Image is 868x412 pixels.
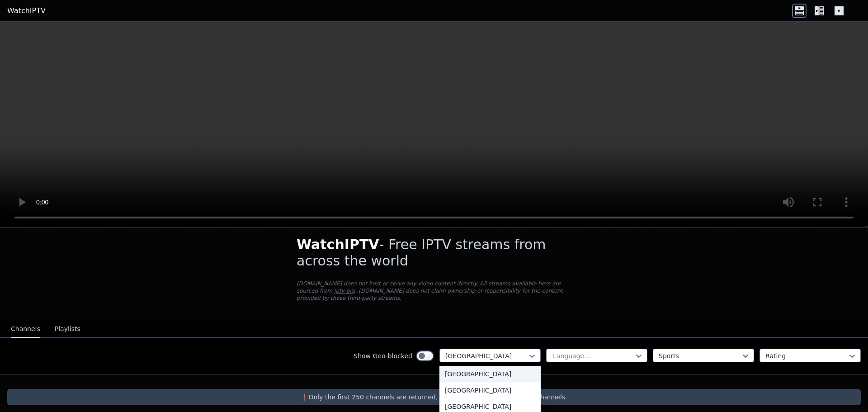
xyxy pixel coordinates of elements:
[11,321,40,338] button: Channels
[334,288,355,294] a: iptv-org
[439,382,541,398] div: [GEOGRAPHIC_DATA]
[297,280,571,302] p: [DOMAIN_NAME] does not host or serve any video content directly. All streams available here are s...
[11,393,857,402] p: ❗️Only the first 250 channels are returned, use the filters to narrow down channels.
[354,351,412,360] label: Show Geo-blocked
[297,237,379,252] span: WatchIPTV
[439,366,541,382] div: [GEOGRAPHIC_DATA]
[297,237,571,269] h1: - Free IPTV streams from across the world
[55,321,80,338] button: Playlists
[7,5,46,16] a: WatchIPTV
